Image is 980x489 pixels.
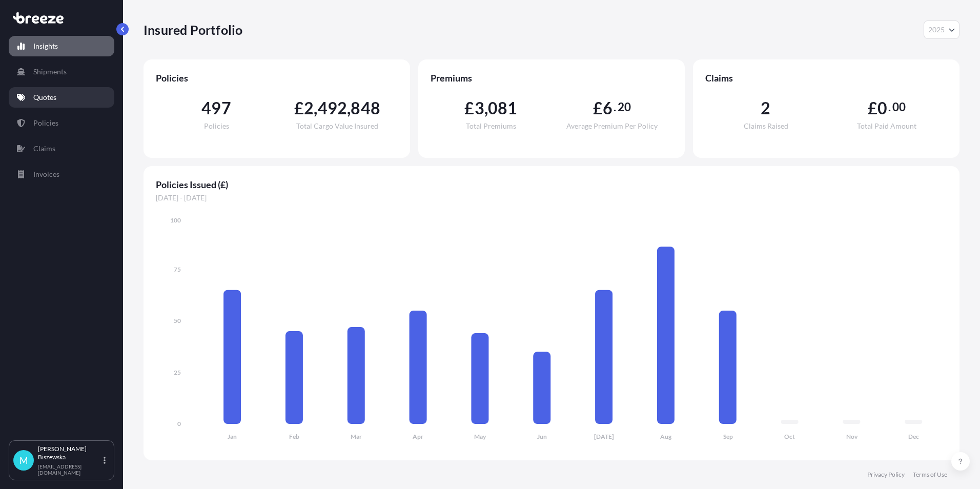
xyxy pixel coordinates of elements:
span: Total Cargo Value Insured [296,123,378,130]
span: Total Premiums [466,123,516,130]
span: £ [593,100,603,116]
a: Invoices [9,164,114,185]
tspan: 25 [174,369,181,376]
p: Policies [33,118,58,128]
span: M [19,455,28,465]
span: Premiums [431,72,672,84]
span: 2 [761,100,770,116]
span: £ [868,100,877,116]
span: , [484,100,488,116]
a: Insights [9,36,114,56]
span: Policies [156,72,398,84]
span: 2 [304,100,314,116]
tspan: Sep [723,433,733,440]
span: , [347,100,351,116]
a: Claims [9,138,114,159]
span: 0 [877,100,887,116]
a: Shipments [9,62,114,82]
p: Claims [33,144,55,154]
span: 081 [488,100,518,116]
tspan: Jan [228,433,237,440]
tspan: 100 [170,216,181,224]
p: Insights [33,41,58,51]
span: 497 [201,100,231,116]
span: 2025 [928,25,945,35]
span: Claims Raised [744,123,788,130]
tspan: 75 [174,266,181,273]
tspan: Dec [908,433,919,440]
span: 20 [618,103,631,111]
span: [DATE] - [DATE] [156,193,947,203]
p: Quotes [33,92,56,103]
tspan: Mar [351,433,362,440]
p: Invoices [33,169,59,179]
tspan: Aug [660,433,672,440]
span: 492 [318,100,348,116]
p: [EMAIL_ADDRESS][DOMAIN_NAME] [38,463,101,476]
tspan: Jun [537,433,547,440]
a: Terms of Use [913,471,947,479]
span: Policies [204,123,229,130]
tspan: Apr [413,433,423,440]
tspan: Feb [289,433,299,440]
span: , [314,100,317,116]
span: 00 [892,103,906,111]
span: 6 [603,100,612,116]
span: Policies Issued (£) [156,178,947,191]
span: 3 [475,100,484,116]
p: Shipments [33,67,67,77]
a: Policies [9,113,114,133]
tspan: 0 [177,420,181,427]
tspan: May [474,433,486,440]
button: Year Selector [924,21,959,39]
span: . [614,103,616,111]
p: [PERSON_NAME] Biszewska [38,445,101,461]
tspan: Nov [846,433,858,440]
span: 848 [351,100,380,116]
a: Quotes [9,87,114,108]
span: £ [464,100,474,116]
span: . [888,103,891,111]
a: Privacy Policy [867,471,905,479]
span: £ [294,100,304,116]
tspan: [DATE] [594,433,614,440]
span: Claims [705,72,947,84]
tspan: 50 [174,317,181,324]
span: Total Paid Amount [857,123,916,130]
span: Average Premium Per Policy [566,123,658,130]
p: Insured Portfolio [144,22,242,38]
tspan: Oct [784,433,795,440]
